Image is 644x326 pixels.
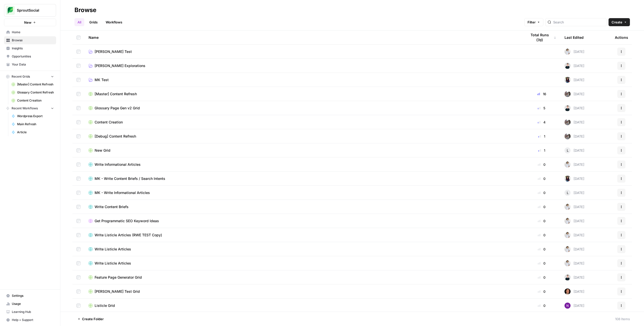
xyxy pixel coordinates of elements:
[527,91,556,96] div: 16
[565,204,571,210] img: jknv0oczz1bkybh4cpsjhogg89cj
[4,4,56,17] button: Workspace: SproutSocial
[527,303,556,308] div: 0
[527,218,556,223] div: 0
[74,315,107,323] button: Create Folder
[17,82,54,87] span: [Master] Content Refresh
[609,18,630,26] button: Create
[565,176,584,182] div: [DATE]
[95,77,109,82] span: MK Test
[4,73,56,80] button: Recent Grids
[565,246,584,252] div: [DATE]
[74,6,96,14] div: Browse
[89,303,519,308] a: Listicle Grid
[95,247,131,252] span: Write Listicle Articles
[4,316,56,324] button: Help + Support
[89,30,519,44] div: Name
[565,204,584,210] div: [DATE]
[565,288,584,295] div: [DATE]
[12,30,54,35] span: Home
[12,62,54,67] span: Your Data
[565,105,571,111] img: n9xndi5lwoeq5etgtp70d9fpgdjr
[615,30,628,44] div: Actions
[4,19,56,26] button: New
[565,147,584,153] div: [DATE]
[565,63,571,69] img: n9xndi5lwoeq5etgtp70d9fpgdjr
[565,260,584,266] div: [DATE]
[4,308,56,316] a: Learning Hub
[12,318,54,322] span: Help + Support
[4,292,56,300] a: Settings
[524,18,543,26] button: Filter
[89,120,519,125] a: Content Creation
[9,80,56,88] a: [Master] Content Refresh
[12,294,54,298] span: Settings
[4,44,56,52] a: Insights
[89,176,519,181] a: MK - Write Content Briefs / Search Intents
[527,233,556,238] div: 0
[12,46,54,51] span: Insights
[95,162,141,167] span: Write Informational Articles
[9,120,56,128] a: Main Refresh
[565,133,584,139] div: [DATE]
[95,63,145,68] span: [PERSON_NAME] Explorations
[565,105,584,111] div: [DATE]
[615,316,630,321] div: 108 Items
[565,49,571,55] img: jknv0oczz1bkybh4cpsjhogg89cj
[565,232,571,238] img: jknv0oczz1bkybh4cpsjhogg89cj
[12,38,54,43] span: Browse
[89,162,519,167] a: Write Informational Articles
[9,96,56,105] a: Content Creation
[95,218,159,223] span: Get Programmatic SEO Keyword Ideas
[82,316,104,321] span: Create Folder
[95,176,165,181] span: MK - Write Content Briefs / Search Intents
[89,275,519,280] a: Feature Page Generator Grid
[86,18,101,26] a: Grids
[527,148,556,153] div: 1
[12,74,30,79] span: Recent Grids
[95,289,140,294] span: [PERSON_NAME] Test Grid
[527,106,556,111] div: 5
[12,310,54,314] span: Learning Hub
[89,289,519,294] a: [PERSON_NAME] Test Grid
[17,98,54,103] span: Content Creation
[12,54,54,59] span: Opportunities
[565,232,584,238] div: [DATE]
[95,49,132,54] span: [PERSON_NAME] Test
[9,112,56,120] a: Wordpress Export
[565,30,584,44] div: Last Edited
[89,63,519,68] a: [PERSON_NAME] Explorations
[95,303,115,308] span: Listicle Grid
[17,122,54,126] span: Main Refresh
[89,261,519,266] a: Write Listicle Articles
[74,18,84,26] a: All
[565,91,571,97] img: a2mlt6f1nb2jhzcjxsuraj5rj4vi
[565,77,584,83] div: [DATE]
[567,148,569,153] span: L
[95,134,136,139] span: [Debug] Content Refresh
[89,218,519,223] a: Get Programmatic SEO Keyword Ideas
[527,162,556,167] div: 0
[565,119,571,125] img: a2mlt6f1nb2jhzcjxsuraj5rj4vi
[95,233,162,238] span: Write Listicle Articles (RWE TEST Copy)
[565,133,571,139] img: a2mlt6f1nb2jhzcjxsuraj5rj4vi
[95,190,150,195] span: MK - Write Informational Articles
[89,247,519,252] a: Write Listicle Articles
[6,6,15,15] img: SproutSocial Logo
[565,218,584,224] div: [DATE]
[12,106,38,111] span: Recent Workflows
[95,148,110,153] span: New Grid
[565,161,571,168] img: jknv0oczz1bkybh4cpsjhogg89cj
[527,261,556,266] div: 0
[4,36,56,44] a: Browse
[89,190,519,195] a: MK - Write Informational Articles
[612,20,622,25] span: Create
[17,90,54,95] span: Glossary Content Refresh
[95,91,137,96] span: [Master] Content Refresh
[527,30,556,44] div: Total Runs (7d)
[4,300,56,308] a: Usage
[95,204,129,209] span: Write Content Briefs
[17,114,54,118] span: Wordpress Export
[89,49,519,54] a: [PERSON_NAME] Test
[565,77,571,83] img: swqgz5pt0fjzpx2nkldqi9moqkgq
[565,288,571,295] img: nq2kc3u3u5yccw6vvrfdeusiiz4x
